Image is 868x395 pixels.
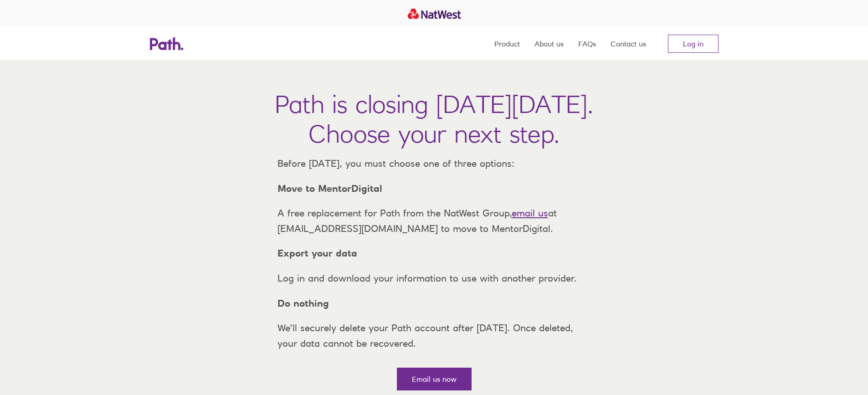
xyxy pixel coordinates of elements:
[397,368,472,390] a: Email us now
[611,27,646,60] a: Contact us
[270,156,598,171] p: Before [DATE], you must choose one of three options:
[270,320,598,351] p: We’ll securely delete your Path account after [DATE]. Once deleted, your data cannot be recovered.
[512,207,548,219] a: email us
[277,247,357,259] strong: Export your data
[578,27,596,60] a: FAQs
[270,271,598,286] p: Log in and download your information to use with another provider.
[534,27,564,60] a: About us
[494,27,520,60] a: Product
[668,35,719,53] a: Log in
[277,298,329,309] strong: Do nothing
[275,89,593,149] h1: Path is closing [DATE][DATE]. Choose your next step.
[270,205,598,236] p: A free replacement for Path from the NatWest Group, at [EMAIL_ADDRESS][DOMAIN_NAME] to move to Me...
[277,183,382,194] strong: Move to MentorDigital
